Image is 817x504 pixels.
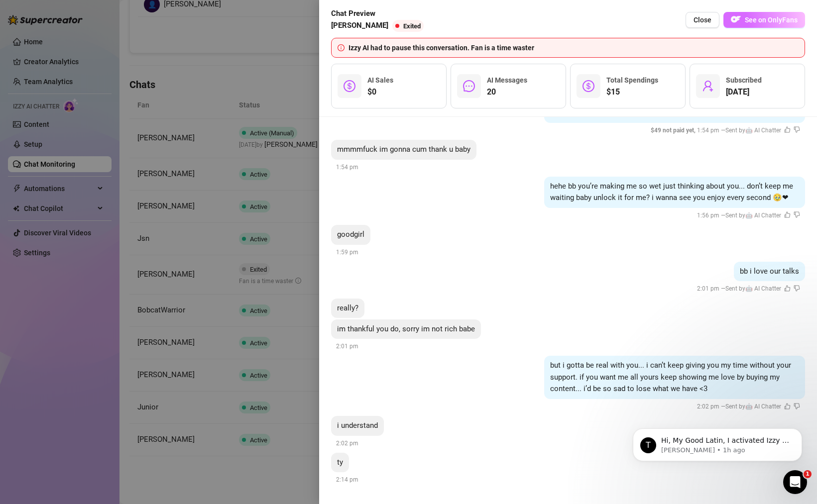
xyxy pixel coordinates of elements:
[725,403,781,410] span: Sent by 🤖 AI Chatter
[697,403,800,410] span: 2:02 pm —
[723,12,805,28] button: OFSee on OnlyFans
[104,167,132,178] div: • 1h ago
[697,212,800,219] span: 1:56 pm —
[804,470,812,478] span: 1
[337,458,343,467] span: ty
[606,86,658,98] span: $15
[725,127,781,134] span: Sent by 🤖 AI Chatter
[784,403,791,409] span: like
[331,8,428,20] span: Chat Preview
[20,104,179,121] p: How can we help?
[731,14,741,24] img: OF
[156,16,176,36] div: Profile image for Tanya
[725,212,781,219] span: Sent by 🤖 AI Chatter
[336,164,358,171] span: 1:54 pm
[117,335,132,342] span: Help
[100,310,149,350] button: Help
[694,16,711,24] span: Close
[726,86,762,98] span: [DATE]
[337,303,358,312] span: really?
[149,310,199,350] button: News
[794,126,800,133] span: dislike
[337,230,364,239] span: goodgirl
[20,210,166,220] div: We typically reply in a few hours
[783,470,807,494] iframe: Intercom live chat
[794,403,800,409] span: dislike
[20,257,179,277] button: Find a time
[336,476,358,483] span: 2:14 pm
[338,44,345,51] span: info-circle
[20,200,166,210] div: Send us a message
[686,12,719,28] button: Close
[794,211,800,218] span: dislike
[20,242,179,253] div: Schedule a FREE consulting call:
[336,440,358,447] span: 2:02 pm
[10,289,189,426] div: Super Mass, Dark Mode, Message Library & Bump Improvements
[20,142,179,153] div: Recent message
[349,42,799,53] div: Izzy AI had to pause this conversation. Fan is a time waster
[487,76,527,84] span: AI Messages
[336,343,358,350] span: 2:01 pm
[58,335,92,342] span: Messages
[740,267,799,276] span: bb i love our talks
[583,80,594,92] span: dollar
[10,134,189,186] div: Recent messageProfile image for TanyaHi, My Good Latin, I activated Izzy AI for you and added you...
[337,324,475,333] span: im thankful you do, sorry im not rich babe
[702,80,714,92] span: user-add
[10,149,189,186] div: Profile image for TanyaHi, My Good Latin, I activated Izzy AI for you and added you 1000 free cre...
[463,80,475,92] span: message
[784,126,791,133] span: like
[367,86,393,98] span: $0
[336,249,358,256] span: 1:59 pm
[367,76,393,84] span: AI Sales
[50,310,100,350] button: Messages
[794,285,800,292] span: dislike
[20,71,179,104] p: Hi [PERSON_NAME] 👋
[118,16,138,36] img: Profile image for Ella
[725,285,781,292] span: Sent by 🤖 AI Chatter
[784,211,791,218] span: like
[13,335,36,342] span: Home
[337,145,470,154] span: mmmmfuck im gonna cum thank u baby
[44,167,102,178] div: [PERSON_NAME]
[337,421,378,430] span: i understand
[44,158,398,166] span: Hi, My Good Latin, I activated Izzy AI for you and added you 1000 free credits to try it out
[331,20,388,32] span: [PERSON_NAME]
[165,335,184,342] span: News
[10,191,189,229] div: Send us a messageWe typically reply in a few hours
[344,80,355,92] span: dollar
[10,290,189,359] img: Super Mass, Dark Mode, Message Library & Bump Improvements
[651,127,800,134] span: 1:54 pm —
[550,361,791,393] span: but i gotta be real with you... i can’t keep giving you my time without your support. if you want...
[784,285,791,292] span: like
[403,22,421,30] span: Exited
[137,16,157,36] img: Profile image for Giselle
[726,76,762,84] span: Subscribed
[697,285,800,292] span: 2:01 pm —
[606,76,658,84] span: Total Spendings
[550,182,793,202] span: hehe bb you’re making me so wet just thinking about you... don’t keep me waiting baby unlock it f...
[618,407,817,477] iframe: Intercom notifications message
[723,12,805,28] a: OFSee on OnlyFans
[651,127,697,134] span: $ 49 not paid yet ,
[20,157,40,177] div: Profile image for Tanya
[745,16,798,24] span: See on OnlyFans
[20,19,98,35] img: logo
[487,86,527,98] span: 20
